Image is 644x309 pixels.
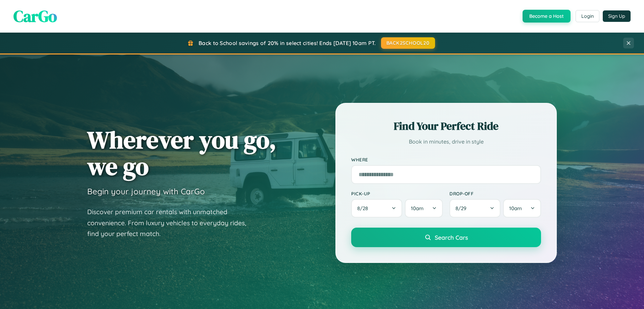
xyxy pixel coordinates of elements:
label: Pick-up [351,191,443,196]
span: Back to School savings of 20% in select cities! Ends [DATE] 10am PT. [199,40,376,46]
button: BACK2SCHOOL20 [381,37,435,49]
span: 10am [509,205,522,211]
button: Search Cars [351,228,541,247]
button: Become a Host [523,10,571,23]
span: 8 / 28 [357,205,371,211]
span: 8 / 29 [455,205,470,211]
label: Drop-off [449,191,541,196]
span: 10am [411,205,424,211]
span: CarGo [13,5,57,27]
button: 10am [405,199,443,218]
button: 8/28 [351,199,402,218]
button: 10am [503,199,541,218]
span: Search Cars [435,234,468,241]
button: Login [576,10,599,22]
p: Discover premium car rentals with unmatched convenience. From luxury vehicles to everyday rides, ... [87,206,255,239]
p: Book in minutes, drive in style [351,137,541,147]
button: Sign Up [603,10,631,22]
h1: Wherever you go, we go [87,126,276,180]
h3: Begin your journey with CarGo [87,186,205,196]
button: 8/29 [449,199,500,218]
h2: Find Your Perfect Ride [351,119,541,133]
label: Where [351,157,541,162]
